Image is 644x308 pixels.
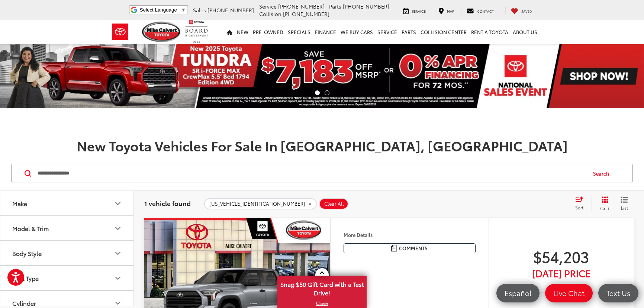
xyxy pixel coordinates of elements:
h4: More Details [344,232,476,237]
button: Select sort value [571,196,592,211]
button: Comments [344,243,476,253]
span: ▼ [181,7,186,13]
a: Contact [461,7,499,14]
button: Fuel TypeFuel Type [0,266,134,290]
a: Finance [313,20,338,44]
a: Parts [399,20,418,44]
button: Search [586,164,620,183]
span: List [621,205,628,211]
span: Sort [575,204,583,211]
span: Sales [193,6,206,14]
a: Specials [286,20,313,44]
span: Clear All [324,201,344,207]
div: Make [113,199,122,208]
img: Mike Calvert Toyota [142,22,181,42]
span: $54,203 [502,247,621,266]
span: [PHONE_NUMBER] [283,10,329,17]
button: Grid View [592,196,615,211]
span: Service [259,3,277,10]
div: Model & Trim [12,225,49,232]
a: Collision Center [418,20,469,44]
span: ​ [179,7,179,13]
a: WE BUY CARS [338,20,375,44]
span: Saved [521,9,532,13]
span: 1 vehicle found [144,199,191,208]
span: Grid [600,205,609,211]
a: Pre-Owned [251,20,286,44]
span: [PHONE_NUMBER] [343,3,389,10]
div: Fuel Type [113,274,122,283]
a: Select Language​ [140,7,186,13]
span: Map [447,9,454,13]
span: Select Language [140,7,177,13]
div: Make [12,200,27,207]
a: My Saved Vehicles [505,7,538,14]
button: List View [615,196,634,211]
span: Collision [259,10,281,17]
span: [US_VEHICLE_IDENTIFICATION_NUMBER] [209,201,305,207]
span: Comments [399,245,428,252]
span: [PHONE_NUMBER] [207,6,254,14]
a: New [235,20,251,44]
input: Search by Make, Model, or Keyword [37,164,586,182]
div: Cylinder [12,299,36,307]
button: MakeMake [0,191,134,215]
a: Map [433,7,460,14]
div: Model & Trim [113,224,122,233]
span: Contact [477,9,494,13]
span: Text Us [603,288,634,298]
a: Service [375,20,399,44]
a: Español [496,284,540,302]
img: Comments [391,245,397,251]
button: Model & TrimModel & Trim [0,216,134,240]
span: Live Chat [550,288,588,298]
img: Toyota [106,20,134,44]
div: Cylinder [113,299,122,308]
a: Rent a Toyota [469,20,511,44]
span: [PHONE_NUMBER] [278,3,325,10]
span: Español [501,288,535,298]
a: Service [397,7,431,14]
a: Text Us [598,284,638,302]
a: About Us [511,20,540,44]
a: Home [225,20,235,44]
button: Body StyleBody Style [0,241,134,265]
button: Clear All [319,198,348,209]
span: Parts [329,3,341,10]
div: Body Style [113,249,122,258]
span: Snag $50 Gift Card with a Test Drive! [278,276,366,299]
div: Fuel Type [12,275,39,282]
span: Service [412,9,426,13]
div: Body Style [12,250,42,257]
a: Live Chat [545,284,593,302]
button: remove 5TFLA5AB2TX051065 [204,198,317,209]
span: [DATE] PRICE [502,269,621,277]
